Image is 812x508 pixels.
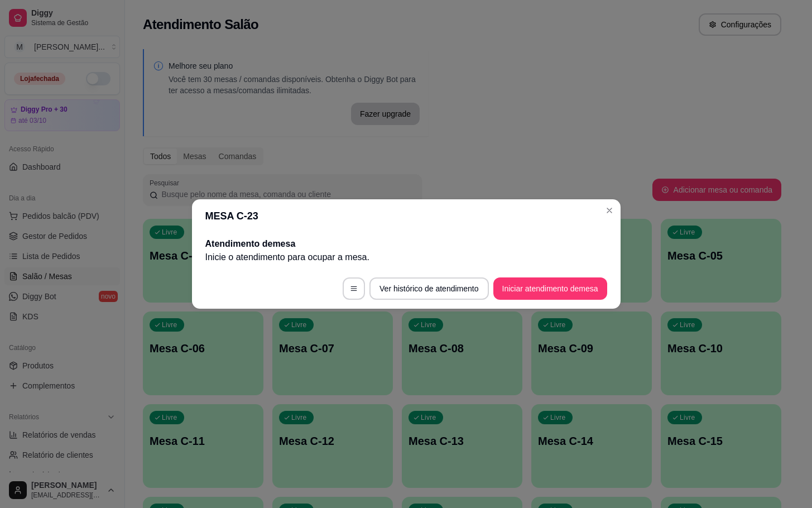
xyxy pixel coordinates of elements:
header: MESA C-23 [192,199,621,233]
button: Iniciar atendimento demesa [493,277,607,300]
h2: Atendimento de mesa [205,237,607,251]
p: Inicie o atendimento para ocupar a mesa . [205,251,607,264]
button: Close [600,202,618,219]
button: Ver histórico de atendimento [369,277,488,300]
